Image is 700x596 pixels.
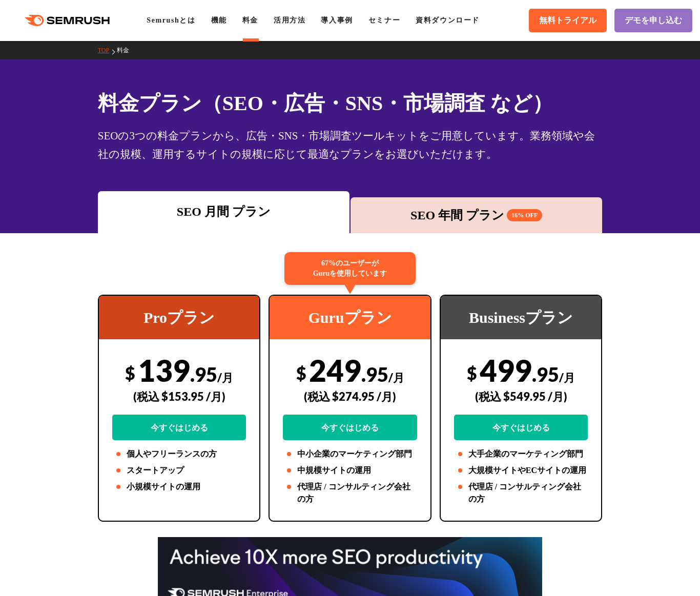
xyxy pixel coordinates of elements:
span: .95 [190,362,217,386]
div: SEO 年間 プラン [356,206,597,224]
a: デモを申し込む [614,9,692,32]
li: 代理店 / コンサルティング会社の方 [283,481,417,505]
a: 今すぐはじめる [454,415,588,440]
span: $ [125,362,135,383]
span: デモを申し込む [625,15,682,26]
a: 無料トライアル [529,9,607,32]
span: 16% OFF [507,209,542,221]
a: 今すぐはじめる [283,415,417,440]
div: Guruプラン [270,296,430,339]
span: .95 [361,362,388,386]
div: 499 [454,352,588,440]
span: .95 [532,362,559,386]
a: 活用方法 [274,16,305,24]
div: 249 [283,352,417,440]
span: $ [467,362,477,383]
span: /月 [388,371,404,384]
a: 料金 [117,47,137,54]
div: Businessプラン [441,296,602,339]
div: (税込 $549.95 /月) [454,378,588,415]
span: 無料トライアル [539,15,596,26]
div: SEOの3つの料金プランから、広告・SNS・市場調査ツールキットをご用意しています。業務領域や会社の規模、運用するサイトの規模に応じて最適なプランをお選びいただけます。 [98,127,603,163]
a: 導入事例 [321,16,353,24]
a: 今すぐはじめる [112,415,246,440]
li: 小規模サイトの運用 [112,481,246,493]
a: Semrushとは [147,16,195,24]
a: 料金 [242,16,258,24]
li: 中規模サイトの運用 [283,464,417,477]
div: Proプラン [99,296,260,339]
span: /月 [559,371,575,384]
a: 資料ダウンロード [416,16,480,24]
h1: 料金プラン（SEO・広告・SNS・市場調査 など） [98,88,603,118]
li: 個人やフリーランスの方 [112,448,246,460]
div: (税込 $153.95 /月) [112,378,246,415]
div: (税込 $274.95 /月) [283,378,417,415]
a: TOP [98,47,117,54]
div: 67%のユーザーが Guruを使用しています [284,252,416,285]
span: $ [296,362,306,383]
li: スタートアップ [112,464,246,477]
a: セミナー [368,16,400,24]
span: /月 [217,371,233,384]
div: SEO 月間 プラン [103,202,344,221]
a: 機能 [211,16,227,24]
li: 大規模サイトやECサイトの運用 [454,464,588,477]
li: 代理店 / コンサルティング会社の方 [454,481,588,505]
li: 中小企業のマーケティング部門 [283,448,417,460]
li: 大手企業のマーケティング部門 [454,448,588,460]
div: 139 [112,352,246,440]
